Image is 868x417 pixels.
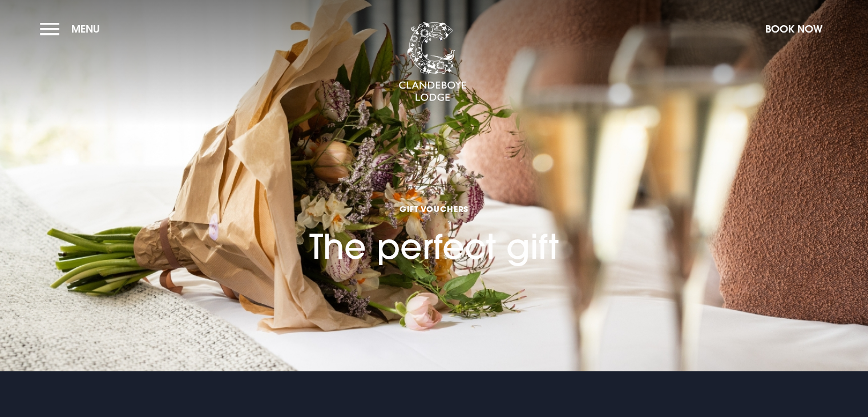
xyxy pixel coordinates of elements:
[71,22,100,35] span: Menu
[309,203,559,266] h1: The perfect gift
[40,17,106,41] button: Menu
[309,203,559,214] span: GIFT VOUCHERS
[760,17,828,41] button: Book Now
[398,22,467,102] img: Clandeboye Lodge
